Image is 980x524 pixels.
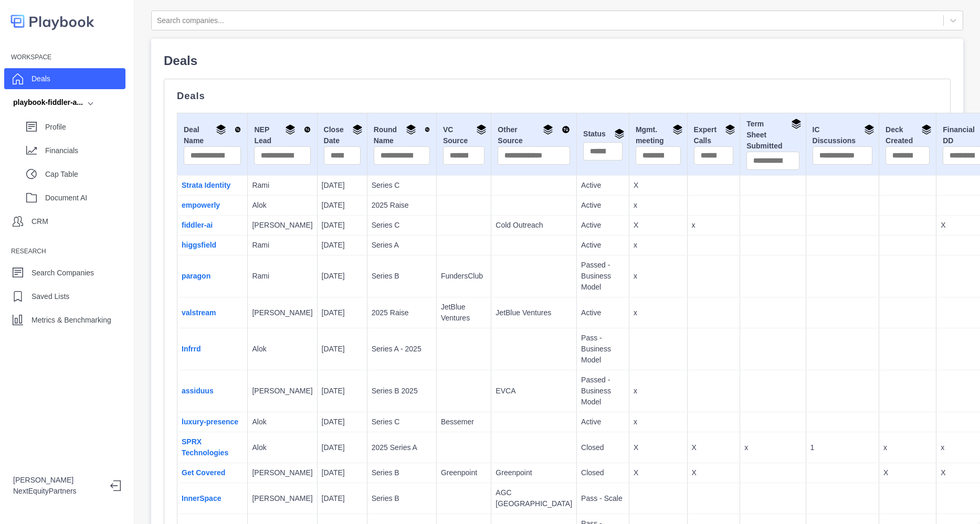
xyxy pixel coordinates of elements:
p: x [634,386,683,397]
img: Group By [921,124,932,135]
div: Status [583,129,623,142]
p: Pass - Business Model [581,333,625,366]
a: luxury-presence [182,418,238,426]
a: Get Covered [182,468,225,477]
img: Group By [672,124,683,135]
p: x [744,442,801,453]
p: 2025 Raise [372,200,432,211]
p: Active [581,200,625,211]
p: [DATE] [322,200,363,211]
p: X [634,220,683,231]
img: Group By [543,124,553,135]
p: [PERSON_NAME] [252,220,312,231]
div: Round Name [374,124,430,146]
p: Financials [45,145,125,156]
p: [DATE] [322,271,363,282]
p: Passed - Business Model [581,260,625,293]
div: IC Discussions [813,124,872,146]
a: empowerly [182,201,220,209]
img: Group By [725,124,735,135]
p: Series B [372,493,432,504]
p: Passed - Business Model [581,375,625,408]
p: Greenpoint [496,467,572,478]
p: Active [581,220,625,231]
p: Deals [177,92,937,100]
img: logo-colored [10,10,94,32]
p: x [634,240,683,251]
p: Rami [252,271,312,282]
p: 2025 Series A [372,442,432,453]
p: X [692,467,736,478]
p: Alok [252,344,312,355]
a: Infrrd [182,345,201,353]
p: [DATE] [322,416,363,427]
img: Sort [235,124,241,135]
p: Series A - 2025 [372,344,432,355]
p: x [634,271,683,282]
p: NextEquityPartners [13,486,102,497]
p: Saved Lists [31,291,69,302]
img: Group By [406,124,416,135]
p: [DATE] [322,493,363,504]
p: Series B [372,271,432,282]
p: Deals [164,51,951,70]
p: [DATE] [322,386,363,397]
a: fiddler-ai [182,221,213,229]
p: [DATE] [322,344,363,355]
div: Expert Calls [694,124,734,146]
a: assiduus [182,387,214,395]
p: Series A [372,240,432,251]
img: Group By [864,124,874,135]
p: [PERSON_NAME] [252,493,312,504]
p: Series B 2025 [372,386,432,397]
p: Profile [45,122,125,133]
p: Deals [31,73,50,84]
p: X [883,467,932,478]
div: NEP Lead [254,124,310,146]
p: Active [581,240,625,251]
img: Sort [304,124,311,135]
p: Bessemer [441,416,487,427]
p: Alok [252,416,312,427]
p: Alok [252,442,312,453]
p: Alok [252,200,312,211]
p: Document AI [45,193,125,204]
div: VC Source [443,124,484,146]
p: X [634,180,683,191]
p: [PERSON_NAME] [252,386,312,397]
p: Active [581,307,625,318]
div: Deal Name [184,124,241,146]
p: X [634,442,683,453]
p: CRM [31,216,48,227]
img: Sort [425,124,430,135]
img: Group By [285,124,296,135]
p: FundersClub [441,271,487,282]
img: Group By [352,124,363,135]
p: x [634,200,683,211]
p: Series C [372,416,432,427]
p: [PERSON_NAME] [13,475,102,486]
a: higgsfield [182,241,216,249]
p: [DATE] [322,220,363,231]
img: Sort [562,124,570,135]
p: [PERSON_NAME] [252,467,312,478]
p: x [883,442,932,453]
p: x [634,416,683,427]
p: Search Companies [31,268,94,279]
p: Series B [372,467,432,478]
a: valstream [182,308,216,317]
img: Group By [476,124,487,135]
p: Active [581,180,625,191]
a: Strata Identity [182,181,230,189]
p: Greenpoint [441,467,487,478]
p: [PERSON_NAME] [252,307,312,318]
div: Mgmt. meeting [636,124,681,146]
p: EVCA [496,386,572,397]
p: Closed [581,442,625,453]
p: Metrics & Benchmarking [31,315,111,326]
a: SPRX Technologies [182,437,228,457]
p: [DATE] [322,180,363,191]
div: Deck Created [886,124,930,146]
img: Group By [216,124,226,135]
p: Closed [581,467,625,478]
